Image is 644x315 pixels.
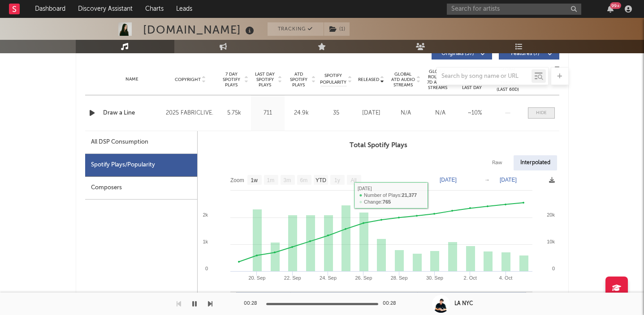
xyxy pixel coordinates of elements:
[166,108,215,119] div: 2025 FABRICLIVE.
[248,275,265,281] text: 20. Sep
[432,48,492,60] button: Originals(37)
[287,109,316,118] div: 24.9k
[500,177,517,183] text: [DATE]
[499,48,559,60] button: Features(7)
[356,109,386,118] div: [DATE]
[547,212,555,217] text: 20k
[463,275,476,281] text: 2. Oct
[230,177,244,183] text: Zoom
[437,51,479,56] span: Originals ( 37 )
[547,239,555,244] text: 10k
[460,109,490,118] div: ~ 10 %
[198,140,559,151] h3: Total Spotify Plays
[390,275,407,281] text: 28. Sep
[484,177,490,183] text: →
[499,275,512,281] text: 4. Oct
[505,51,546,56] span: Features ( 7 )
[447,4,581,15] input: Search for artists
[268,22,324,36] button: Tracking
[283,177,291,183] text: 3m
[244,298,262,309] div: 00:28
[514,155,557,170] div: Interpolated
[437,73,532,80] input: Search by song name or URL
[300,177,307,183] text: 6m
[440,177,457,183] text: [DATE]
[425,109,455,118] div: N/A
[320,109,352,118] div: 35
[267,177,274,183] text: 1m
[91,137,148,148] div: All DSP Consumption
[610,2,621,9] div: 99 +
[203,212,208,217] text: 2k
[383,298,401,309] div: 00:28
[324,22,350,36] span: ( 1 )
[552,266,554,271] text: 0
[143,22,256,37] div: [DOMAIN_NAME]
[494,66,521,93] div: Global Streaming Trend (Last 60D)
[607,5,614,13] button: 99+
[103,109,162,118] a: Draw a Line
[334,177,340,183] text: 1y
[391,109,421,118] div: N/A
[284,275,301,281] text: 22. Sep
[324,22,350,36] button: (1)
[85,154,197,177] div: Spotify Plays/Popularity
[251,177,258,183] text: 1w
[205,266,207,271] text: 0
[320,275,337,281] text: 24. Sep
[454,300,473,308] div: LA NYC
[253,109,282,118] div: 711
[426,275,443,281] text: 30. Sep
[485,155,509,170] div: Raw
[350,177,356,183] text: All
[315,177,326,183] text: YTD
[85,177,197,200] div: Composers
[203,239,208,244] text: 1k
[85,131,197,154] div: All DSP Consumption
[220,109,249,118] div: 5.75k
[355,275,372,281] text: 26. Sep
